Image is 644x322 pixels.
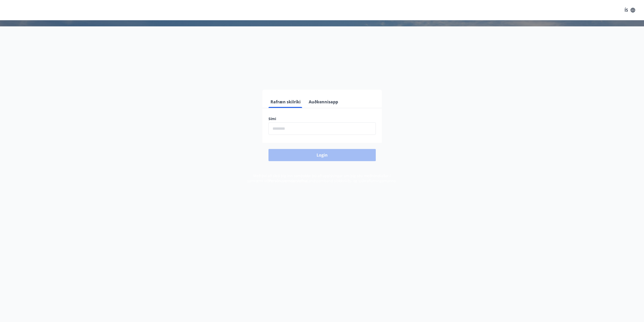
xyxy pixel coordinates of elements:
[268,116,376,121] label: Sími
[268,96,303,108] button: Rafræn skilríki
[307,96,340,108] button: Auðkennisapp
[146,30,498,69] h1: Félagavefur, Landssamband slökkviliðs- og sjúkraflutningamanna
[243,73,402,79] span: Vinsamlegast skráðu þig inn með rafrænum skilríkjum eða Auðkennisappi.
[269,178,307,183] a: Persónuverndarstefna
[622,6,638,15] button: ÍS
[247,173,397,183] span: Með því að skrá þig inn samþykkir þú að upplýsingar um þig séu meðhöndlaðar í samræmi við Landssa...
